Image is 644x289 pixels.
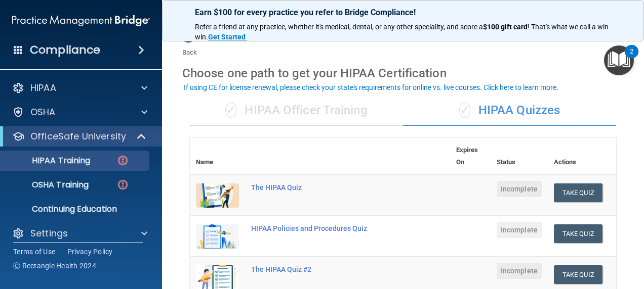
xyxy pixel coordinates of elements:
[554,265,602,284] button: Take Quiz
[497,181,542,197] span: Incomplete
[30,82,56,94] p: HIPAA
[30,106,56,118] p: OSHA
[483,23,528,31] strong: $100 gift card
[225,103,236,118] span: ✓
[450,138,491,175] th: Expires On
[30,43,100,57] h4: Compliance
[116,154,129,167] img: danger-circle.6113f641.png
[491,138,548,175] th: Status
[13,261,96,271] span: Ⓒ Rectangle Health 2024
[7,204,145,214] p: Continuing Education
[7,180,89,190] p: OSHA Training
[195,8,611,17] p: Earn $100 for every practice you refer to Bridge Compliance!
[182,82,560,92] button: If using CE for license renewal, please check your state's requirements for online vs. live cours...
[190,95,403,126] div: HIPAA Officer Training
[190,138,245,175] th: Name
[7,156,90,166] p: HIPAA Training
[184,84,558,91] div: If using CE for license renewal, please check your state's requirements for online vs. live cours...
[208,33,246,41] strong: Get Started
[208,33,247,41] a: Get Started
[30,227,68,239] p: Settings
[30,130,126,142] p: OfficeSafe University
[12,227,147,239] a: Settings
[12,130,147,142] a: OfficeSafe University
[548,138,616,175] th: Actions
[116,178,129,191] img: danger-circle.6113f641.png
[554,224,602,243] button: Take Quiz
[12,82,147,94] a: HIPAA
[251,224,399,232] div: HIPAA Policies and Procedures Quiz
[251,183,399,191] div: The HIPAA Quiz
[13,247,55,257] a: Terms of Use
[403,95,616,126] div: HIPAA Quizzes
[459,103,470,118] span: ✓
[195,23,483,31] span: Refer a friend at any practice, whether it's medical, dental, or any other speciality, and score a
[195,23,611,41] span: ! That's what we call a win-win.
[604,45,634,75] button: Open Resource Center, 2 new notifications
[182,59,624,88] div: Choose one path to get your HIPAA Certification
[497,222,542,238] span: Incomplete
[497,263,542,279] span: Incomplete
[12,106,147,118] a: OSHA
[182,36,197,56] a: Back
[251,265,399,273] div: The HIPAA Quiz #2
[554,183,602,202] button: Take Quiz
[67,247,113,257] a: Privacy Policy
[12,11,150,31] img: PMB logo
[630,52,633,65] div: 2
